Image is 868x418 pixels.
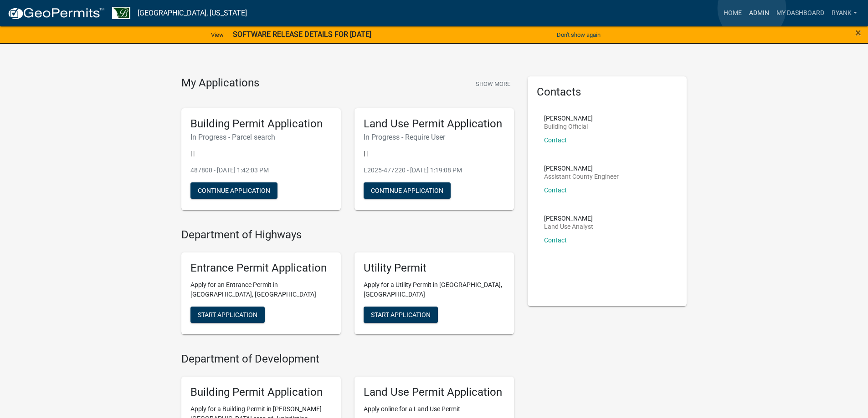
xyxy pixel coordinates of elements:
[544,215,593,222] p: [PERSON_NAME]
[537,86,678,99] h5: Contacts
[364,166,505,175] p: L2025-477220 - [DATE] 1:19:08 PM
[364,307,438,323] button: Start Application
[855,26,861,39] span: ×
[190,166,332,175] p: 487800 - [DATE] 1:42:03 PM
[112,7,130,19] img: Benton County, Minnesota
[190,386,332,399] h5: Building Permit Application
[198,311,257,318] span: Start Application
[207,27,227,42] a: View
[190,307,265,323] button: Start Application
[773,5,828,22] a: My Dashboard
[181,228,514,242] h4: Department of Highways
[544,136,567,144] a: Contact
[544,165,619,171] p: [PERSON_NAME]
[364,182,451,199] button: Continue Application
[364,133,505,141] h6: In Progress - Require User
[745,5,773,22] a: Admin
[190,262,332,275] h5: Entrance Permit Application
[138,5,247,21] a: [GEOGRAPHIC_DATA], [US_STATE]
[544,237,567,244] a: Contact
[364,404,505,414] p: Apply online for a Land Use Permit
[190,182,277,199] button: Continue Application
[828,5,861,22] a: RyanK
[472,76,514,91] button: Show More
[181,353,514,366] h4: Department of Development
[364,280,505,299] p: Apply for a Utility Permit in [GEOGRAPHIC_DATA], [GEOGRAPHIC_DATA]
[371,311,431,318] span: Start Application
[364,117,505,131] h5: Land Use Permit Application
[190,133,332,141] h6: In Progress - Parcel search
[364,149,505,158] p: | |
[544,223,593,230] p: Land Use Analyst
[544,115,593,121] p: [PERSON_NAME]
[553,27,604,42] button: Don't show again
[233,30,371,39] strong: SOFTWARE RELEASE DETAILS FOR [DATE]
[190,117,332,131] h5: Building Permit Application
[544,186,567,194] a: Contact
[181,76,259,90] h4: My Applications
[364,386,505,399] h5: Land Use Permit Application
[544,123,593,130] p: Building Official
[364,262,505,275] h5: Utility Permit
[720,5,745,22] a: Home
[855,27,861,38] button: Close
[190,280,332,299] p: Apply for an Entrance Permit in [GEOGRAPHIC_DATA], [GEOGRAPHIC_DATA]
[544,173,619,180] p: Assistant County Engineer
[190,149,332,158] p: | |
